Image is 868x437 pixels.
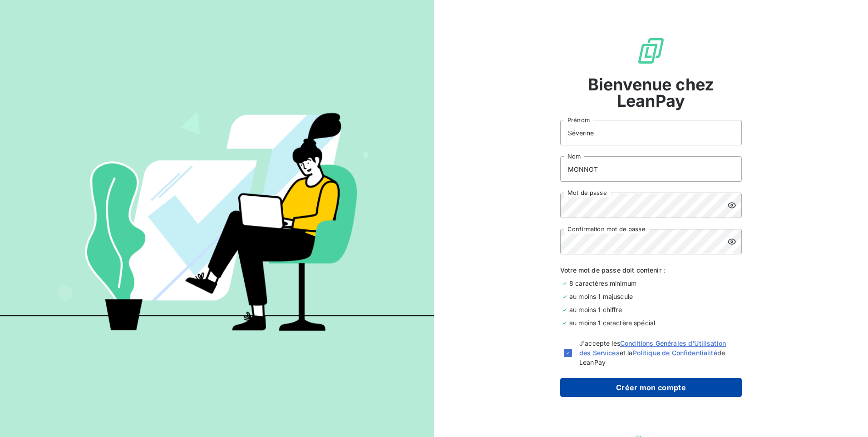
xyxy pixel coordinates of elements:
[560,120,742,145] input: placeholder
[560,265,742,275] span: Votre mot de passe doit contenir :
[569,278,636,288] span: 8 caractères minimum
[633,349,717,357] a: Politique de Confidentialité
[569,318,655,328] span: au moins 1 caractère spécial
[560,156,742,182] input: placeholder
[560,378,742,397] button: Créer mon compte
[569,305,622,314] span: au moins 1 chiffre
[560,76,742,109] span: Bienvenue chez LeanPay
[579,338,738,367] span: J'accepte les et la de LeanPay
[579,339,726,357] a: Conditions Générales d'Utilisation des Services
[636,36,666,65] img: logo sigle
[569,292,633,301] span: au moins 1 majuscule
